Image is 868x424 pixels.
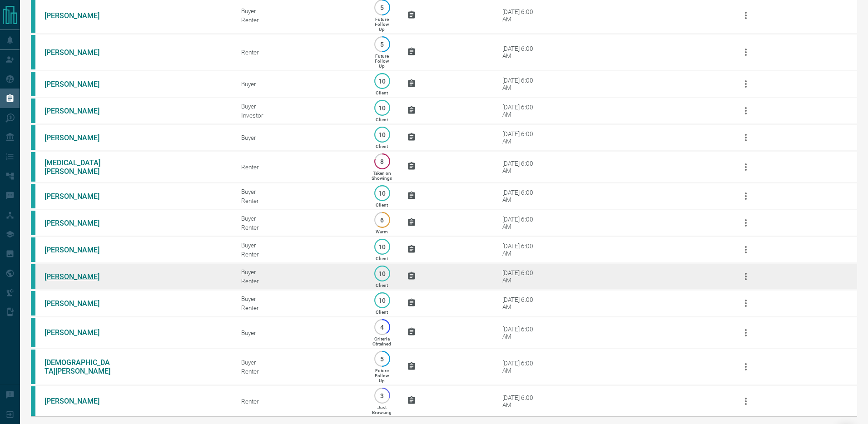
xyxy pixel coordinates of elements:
div: [DATE] 6:00 AM [502,8,541,23]
div: Buyer [241,134,357,141]
p: 5 [379,41,386,48]
a: [PERSON_NAME] [45,397,113,405]
p: 5 [379,355,386,362]
a: [DEMOGRAPHIC_DATA][PERSON_NAME] [45,358,113,375]
div: Buyer [241,7,357,15]
p: 10 [379,270,386,277]
p: Criteria Obtained [372,336,391,346]
div: [DATE] 6:00 AM [502,77,541,91]
p: 10 [379,190,386,197]
div: Renter [241,251,357,258]
div: condos.ca [31,264,35,289]
a: [PERSON_NAME] [45,246,113,254]
div: [DATE] 6:00 AM [502,325,541,340]
a: [PERSON_NAME] [45,80,113,89]
div: condos.ca [31,72,35,96]
div: Renter [241,163,357,171]
div: Renter [241,49,357,56]
div: condos.ca [31,291,35,316]
div: condos.ca [31,211,35,235]
div: Buyer [241,329,357,336]
a: [MEDICAL_DATA][PERSON_NAME] [45,158,113,176]
div: condos.ca [31,184,35,208]
div: [DATE] 6:00 AM [502,189,541,203]
div: condos.ca [31,350,35,384]
div: [DATE] 6:00 AM [502,394,541,409]
div: Buyer [241,103,357,110]
div: Buyer [241,188,357,195]
div: condos.ca [31,237,35,262]
div: [DATE] 6:00 AM [502,296,541,311]
div: [DATE] 6:00 AM [502,269,541,284]
p: 6 [379,217,386,223]
div: Renter [241,368,357,375]
div: Renter [241,197,357,204]
div: [DATE] 6:00 AM [502,45,541,59]
a: [PERSON_NAME] [45,299,113,308]
a: [PERSON_NAME] [45,328,113,337]
a: [PERSON_NAME] [45,11,113,20]
p: Just Browsing [372,405,392,415]
a: [PERSON_NAME] [45,272,113,281]
div: [DATE] 6:00 AM [502,104,541,118]
p: Client [376,256,388,261]
div: Renter [241,304,357,311]
div: [DATE] 6:00 AM [502,360,541,374]
div: Renter [241,277,357,285]
p: 8 [379,158,386,165]
p: Client [376,310,388,315]
p: Client [376,117,388,122]
p: 5 [379,4,386,11]
p: Client [376,202,388,207]
div: Buyer [241,295,357,302]
p: Client [376,283,388,288]
p: Future Follow Up [375,368,389,383]
p: 4 [379,324,386,330]
p: Future Follow Up [375,17,389,32]
a: [PERSON_NAME] [45,133,113,142]
div: condos.ca [31,386,35,416]
p: Future Follow Up [375,54,389,69]
div: Buyer [241,215,357,222]
p: 10 [379,297,386,304]
div: condos.ca [31,152,35,182]
p: Taken on Showings [372,171,392,181]
div: Renter [241,16,357,24]
p: 10 [379,243,386,250]
p: 3 [379,392,386,399]
div: Buyer [241,359,357,366]
div: [DATE] 6:00 AM [502,216,541,230]
div: Renter [241,398,357,405]
a: [PERSON_NAME] [45,107,113,115]
div: [DATE] 6:00 AM [502,242,541,257]
div: [DATE] 6:00 AM [502,130,541,145]
div: condos.ca [31,125,35,150]
div: [DATE] 6:00 AM [502,160,541,174]
div: condos.ca [31,318,35,347]
div: Buyer [241,268,357,276]
div: Buyer [241,80,357,88]
p: 10 [379,104,386,111]
div: condos.ca [31,99,35,123]
div: Buyer [241,242,357,249]
p: 10 [379,131,386,138]
div: condos.ca [31,35,35,69]
p: 10 [379,78,386,84]
div: Investor [241,112,357,119]
p: Client [376,144,388,149]
div: Renter [241,224,357,231]
a: [PERSON_NAME] [45,48,113,57]
p: Warm [376,229,388,234]
p: Client [376,90,388,95]
a: [PERSON_NAME] [45,219,113,227]
a: [PERSON_NAME] [45,192,113,201]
